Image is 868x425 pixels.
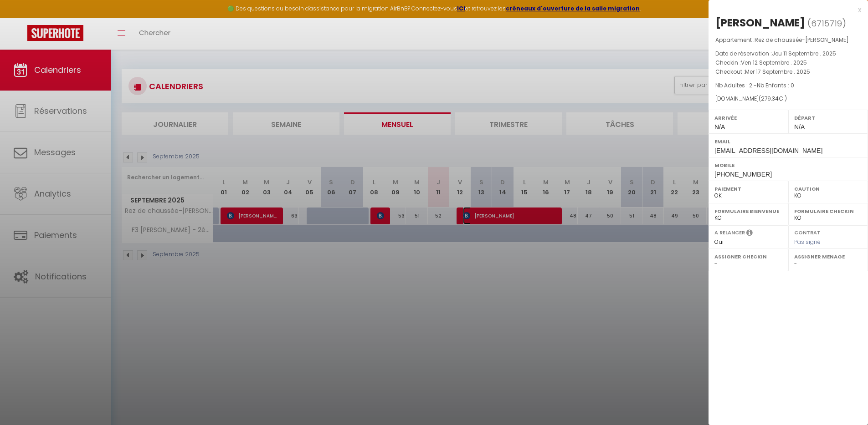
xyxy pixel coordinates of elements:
div: x [709,5,861,15]
label: Email [714,137,862,146]
i: Sélectionner OUI si vous souhaiter envoyer les séquences de messages post-checkout [746,229,753,239]
p: Appartement : [715,35,861,45]
span: 6715719 [811,18,842,29]
label: A relancer [714,229,745,237]
p: Date de réservation : [715,49,861,58]
label: Contrat [794,229,821,235]
label: Formulaire Bienvenue [714,207,782,216]
span: N/A [794,123,805,131]
label: Paiement [714,184,782,193]
span: Pas signé [794,238,821,246]
label: Assigner Menage [794,252,862,261]
button: Ouvrir le widget de chat LiveChat [7,4,35,31]
label: Assigner Checkin [714,252,782,261]
div: [DOMAIN_NAME] [715,95,861,103]
span: Ven 12 Septembre . 2025 [741,59,807,66]
span: ( € ) [759,95,787,102]
label: Mobile [714,161,862,170]
span: Mer 17 Septembre . 2025 [745,68,810,76]
span: Jeu 11 Septembre . 2025 [772,50,836,57]
span: N/A [714,123,725,131]
p: Checkin : [715,58,861,67]
span: Nb Adultes : 2 - [715,81,794,89]
span: [PHONE_NUMBER] [714,171,772,178]
div: [PERSON_NAME] [715,15,805,30]
label: Départ [794,113,862,122]
p: Checkout : [715,67,861,76]
span: ( ) [807,17,846,30]
label: Caution [794,184,862,193]
span: Rez de chaussée-[PERSON_NAME] [755,36,849,44]
span: 279.34 [761,95,779,102]
label: Formulaire Checkin [794,207,862,216]
span: Nb Enfants : 0 [757,81,794,89]
label: Arrivée [714,113,782,122]
span: [EMAIL_ADDRESS][DOMAIN_NAME] [714,147,822,154]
